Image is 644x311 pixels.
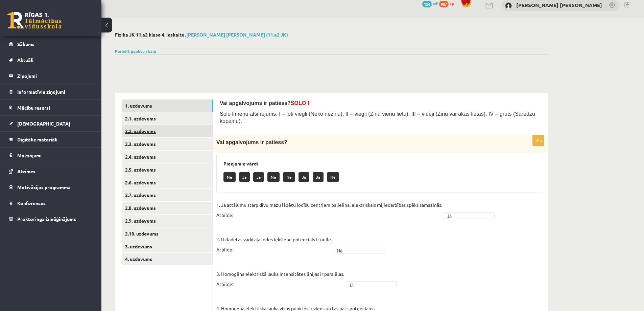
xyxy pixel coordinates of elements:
[115,48,156,54] a: Parādīt punktu skalu
[216,200,442,220] p: 1. Ja attālumu starp divu mazu lādētu lodīšu centriem palielina, elektriskais mijiedarbības spēks...
[239,172,250,182] p: Jā
[439,1,457,6] a: 987 xp
[9,68,93,84] a: Ziņojumi
[17,168,35,174] span: Atzīmes
[122,189,213,201] a: 2.7. uzdevums
[439,1,449,7] span: 987
[122,240,213,253] a: 3. uzdevums
[505,2,512,9] img: Juris Eduards Pleikšnis
[122,99,213,112] a: 1. uzdevums
[450,1,454,6] span: xp
[122,112,213,125] a: 2.1. uzdevums
[115,32,548,38] h2: Fizika JK 11.a2 klase 4. ieskaite ,
[9,179,93,195] a: Motivācijas programma
[223,172,236,182] p: Nē
[220,111,535,124] span: Solo līmeņu atšifrējums: I – ļoti viegli (Neko nezinu), II – viegli (Zinu vienu lietu), III – vid...
[9,52,93,68] a: Aktuāli
[17,57,33,63] span: Aktuāli
[17,84,93,99] legend: Informatīvie ziņojumi
[349,282,387,288] span: Jā
[223,161,537,166] h3: Pieejamie vārdi
[9,100,93,115] a: Mācību resursi
[122,253,213,265] a: 4. uzdevums
[337,247,375,254] span: Nē
[122,227,213,240] a: 2.10. uzdevums
[9,116,93,131] a: [DEMOGRAPHIC_DATA]
[122,163,213,176] a: 2.5. uzdevums
[216,224,332,254] p: 2. Uzlādētas vadītāja lodes iekšienē potenciāls ir nulle. Atbilde:
[186,31,288,38] a: [PERSON_NAME] [PERSON_NAME] (11.a2 JK)
[253,172,264,182] p: Jā
[17,200,46,206] span: Konferences
[433,1,438,6] span: mP
[9,163,93,179] a: Atzīmes
[122,176,213,189] a: 2.6. uzdevums
[291,100,309,106] span: SOLO I
[122,151,213,163] a: 2.4. uzdevums
[17,184,71,190] span: Motivācijas programma
[9,84,93,99] a: Informatīvie ziņojumi
[7,12,62,29] a: Rīgas 1. Tālmācības vidusskola
[444,212,495,219] a: Jā
[17,148,93,163] legend: Maksājumi
[532,135,544,146] p: 10p
[299,172,309,182] p: Jā
[9,148,93,163] a: Maksājumi
[283,172,295,182] p: Nē
[122,215,213,227] a: 2.9. uzdevums
[313,172,324,182] p: Jā
[122,138,213,150] a: 2.3. uzdevums
[17,68,93,84] legend: Ziņojumi
[17,41,34,47] span: Sākums
[17,120,70,127] span: [DEMOGRAPHIC_DATA]
[447,213,485,219] span: Jā
[9,195,93,211] a: Konferences
[220,100,309,106] span: Vai apgalvojums ir patiess?
[122,202,213,214] a: 2.8. uzdevums
[346,281,397,288] a: Jā
[9,36,93,52] a: Sākums
[17,105,50,111] span: Mācību resursi
[516,2,602,8] a: [PERSON_NAME] [PERSON_NAME]
[17,136,57,142] span: Digitālie materiāli
[422,1,432,7] span: 124
[327,172,339,182] p: Nē
[334,247,384,253] a: Nē
[267,172,280,182] p: Nē
[122,125,213,137] a: 2.2. uzdevums
[216,259,344,289] p: 3. Homogēna elektriskā lauka intensitātes līnijas ir paralēlas. Atbilde:
[9,132,93,147] a: Digitālie materiāli
[422,1,438,6] a: 124 mP
[9,211,93,227] a: Proktoringa izmēģinājums
[17,216,76,222] span: Proktoringa izmēģinājums
[216,139,287,145] span: Vai apgalvojums ir patiess?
